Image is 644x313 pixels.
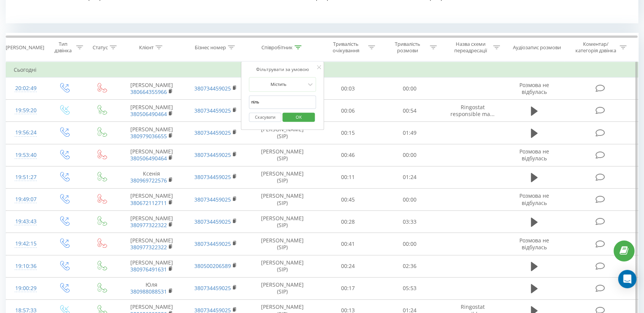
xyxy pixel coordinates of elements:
td: 00:11 [317,166,379,188]
span: Розмова не відбулась [519,148,549,162]
td: 00:15 [317,122,379,144]
td: 00:06 [317,100,379,122]
td: Юля [120,277,184,299]
span: Розмова не відбулась [519,237,549,251]
a: 380734459025 [194,173,231,181]
td: [PERSON_NAME] [120,255,184,277]
td: 00:54 [379,100,441,122]
td: 00:28 [317,211,379,233]
span: Розмова не відбулась [519,81,549,95]
div: 19:00:29 [14,281,38,296]
a: 380734459025 [194,218,231,225]
div: [PERSON_NAME] [6,44,44,51]
a: 380734459025 [194,284,231,292]
td: 05:53 [379,277,441,299]
div: Аудіозапис розмови [513,44,561,51]
a: 380734459025 [194,196,231,203]
div: Співробітник [261,44,293,51]
td: [PERSON_NAME] [120,189,184,211]
a: 380734459025 [194,151,231,158]
div: 19:43:43 [14,214,38,229]
td: 00:46 [317,144,379,166]
div: 19:49:07 [14,192,38,207]
td: [PERSON_NAME] [120,144,184,166]
td: 01:24 [379,166,441,188]
td: 00:24 [317,255,379,277]
td: [PERSON_NAME] (SIP) [248,144,317,166]
a: 380977322322 [130,244,167,251]
td: 00:00 [379,189,441,211]
div: Тривалість очікування [325,41,366,54]
td: [PERSON_NAME] (SIP) [248,166,317,188]
td: [PERSON_NAME] [120,77,184,100]
a: 380976491631 [130,266,167,273]
input: Введіть значення [249,95,316,109]
td: 00:17 [317,277,379,299]
div: Тип дзвінка [52,41,74,54]
td: Ксенія [120,166,184,188]
td: Сьогодні [6,62,638,77]
td: 02:36 [379,255,441,277]
td: 03:33 [379,211,441,233]
td: [PERSON_NAME] (SIP) [248,122,317,144]
td: 00:00 [379,233,441,255]
a: 380664355966 [130,88,167,95]
div: 20:02:49 [14,81,38,96]
a: 380988088531 [130,288,167,295]
div: 19:56:24 [14,125,38,140]
td: [PERSON_NAME] (SIP) [248,277,317,299]
td: 00:45 [317,189,379,211]
td: 00:41 [317,233,379,255]
a: 380506490464 [130,155,167,162]
div: Клієнт [139,44,154,51]
div: Тривалість розмови [387,41,428,54]
a: 380672112711 [130,199,167,207]
div: 19:53:40 [14,148,38,163]
td: [PERSON_NAME] (SIP) [248,255,317,277]
td: [PERSON_NAME] [120,100,184,122]
a: 380734459025 [194,240,231,247]
div: Назва схеми переадресації [450,41,491,54]
div: Статус [93,44,108,51]
div: 19:10:36 [14,259,38,274]
div: 19:42:15 [14,236,38,251]
div: Open Intercom Messenger [618,270,636,288]
span: OK [288,111,309,123]
div: 19:59:20 [14,103,38,118]
td: 00:03 [317,77,379,100]
td: [PERSON_NAME] [120,233,184,255]
td: [PERSON_NAME] [120,211,184,233]
div: Бізнес номер [195,44,226,51]
span: Ringostat responsible ma... [450,103,495,118]
span: Розмова не відбулась [519,192,549,206]
button: OK [282,113,315,122]
td: 00:00 [379,77,441,100]
a: 380969722576 [130,177,167,184]
a: 380734459025 [194,85,231,92]
div: Фільтрувати за умовою [249,66,316,73]
td: 01:49 [379,122,441,144]
a: 380500206589 [194,262,231,269]
div: 19:51:27 [14,170,38,185]
td: [PERSON_NAME] (SIP) [248,233,317,255]
a: 380979036655 [130,132,167,140]
button: Скасувати [249,113,281,122]
a: 380734459025 [194,107,231,114]
a: 380506490464 [130,110,167,118]
a: 380734459025 [194,129,231,136]
td: [PERSON_NAME] [120,122,184,144]
a: 380977322322 [130,221,167,229]
td: 00:00 [379,144,441,166]
td: [PERSON_NAME] (SIP) [248,211,317,233]
td: [PERSON_NAME] (SIP) [248,189,317,211]
div: Коментар/категорія дзвінка [573,41,618,54]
